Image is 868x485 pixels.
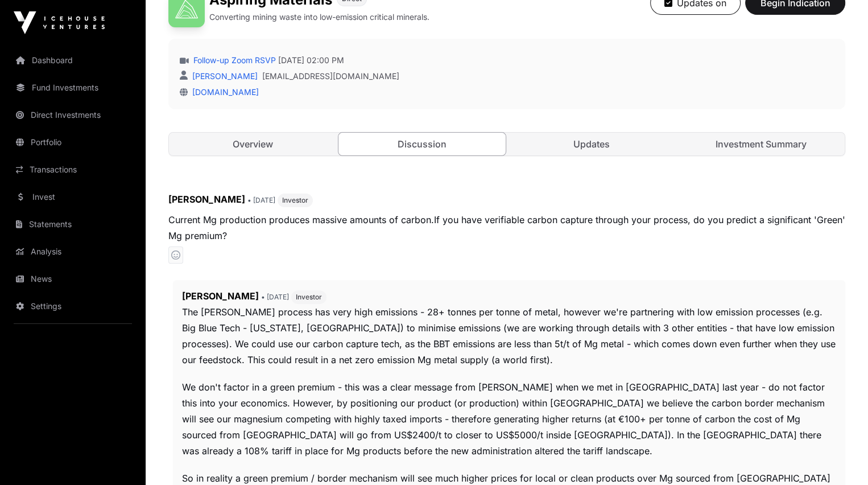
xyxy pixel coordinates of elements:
p: The [PERSON_NAME] process has very high emissions - 28+ tonnes per tonne of metal, however we're ... [182,304,836,368]
a: Dashboard [9,48,137,73]
span: • [DATE] [261,293,289,301]
p: Converting mining waste into low-emission critical minerals. [209,11,429,23]
a: Analysis [9,239,137,264]
nav: Tabs [169,133,845,155]
a: [EMAIL_ADDRESS][DOMAIN_NAME] [262,71,399,82]
span: Investor [282,196,308,205]
a: Overview [169,133,336,155]
a: Fund Investments [9,75,137,100]
a: Updates [508,133,675,155]
img: Icehouse Ventures Logo [14,11,105,34]
a: [PERSON_NAME] [190,71,258,81]
span: [DATE] 02:00 PM [278,55,344,66]
a: Transactions [9,157,137,182]
span: [PERSON_NAME] [168,194,245,205]
span: Investor [296,293,322,302]
a: Portfolio [9,130,137,155]
a: Discussion [338,132,506,156]
a: Begin Indication [745,2,845,14]
a: Investment Summary [677,133,845,155]
a: News [9,266,137,291]
a: Statements [9,212,137,237]
a: Settings [9,294,137,319]
a: Follow-up Zoom RSVP [191,55,276,66]
iframe: Chat Widget [811,430,868,485]
p: We don't factor in a green premium - this was a clear message from [PERSON_NAME] when we met in [... [182,379,836,459]
a: Invest [9,184,137,209]
a: [DOMAIN_NAME] [188,87,259,97]
span: • [DATE] [247,196,275,204]
p: Current Mg production produces massive amounts of carbon.If you have verifiable carbon capture th... [168,212,845,244]
a: Direct Investments [9,102,137,128]
span: [PERSON_NAME] [182,290,259,302]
